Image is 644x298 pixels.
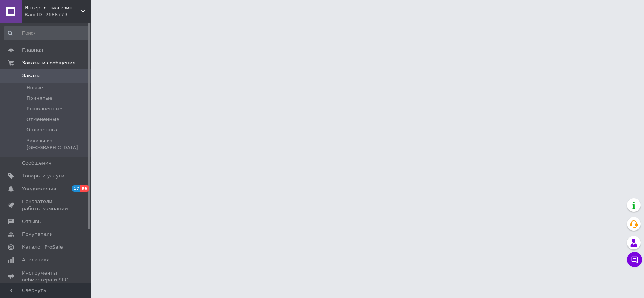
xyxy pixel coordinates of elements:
[22,198,70,212] span: Показатели работы компании
[4,26,89,40] input: Поиск
[26,138,88,151] span: Заказы из [GEOGRAPHIC_DATA]
[627,252,642,267] button: Чат с покупателем
[80,185,89,192] span: 96
[72,185,80,192] span: 17
[22,270,70,283] span: Инструменты вебмастера и SEO
[22,72,40,79] span: Заказы
[22,160,51,167] span: Сообщения
[22,60,75,66] span: Заказы и сообщения
[22,185,56,192] span: Уведомления
[26,95,52,102] span: Принятые
[25,5,81,11] span: Интернет-магазин "Зоосвит"
[22,218,42,225] span: Отзывы
[26,127,59,133] span: Оплаченные
[22,173,65,179] span: Товары и услуги
[22,257,50,263] span: Аналитика
[22,244,63,251] span: Каталог ProSale
[25,11,91,18] div: Ваш ID: 2688779
[26,116,59,123] span: Отмененные
[26,105,63,112] span: Выполненные
[22,231,53,238] span: Покупатели
[22,47,43,53] span: Главная
[26,84,43,91] span: Новые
